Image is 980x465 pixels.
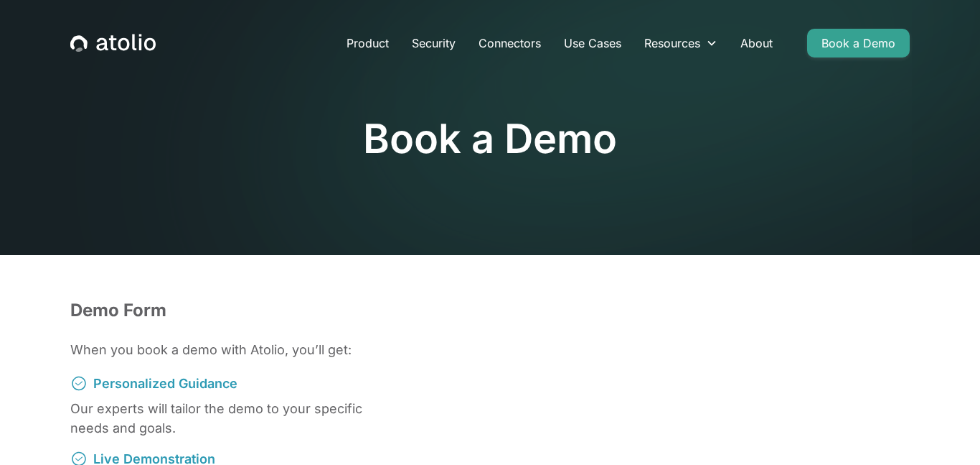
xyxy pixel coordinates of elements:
[552,29,633,57] a: Use Cases
[70,340,400,359] p: When you book a demo with Atolio, you’ll get:
[93,374,237,393] p: Personalized Guidance
[400,29,467,57] a: Security
[70,399,400,438] p: Our experts will tailor the demo to your specific needs and goals.
[807,29,910,57] a: Book a Demo
[70,300,166,321] strong: Demo Form
[70,34,156,52] a: home
[70,115,910,163] h1: Book a Demo
[335,29,400,57] a: Product
[729,29,784,57] a: About
[644,34,700,52] div: Resources
[633,29,729,57] div: Resources
[467,29,552,57] a: Connectors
